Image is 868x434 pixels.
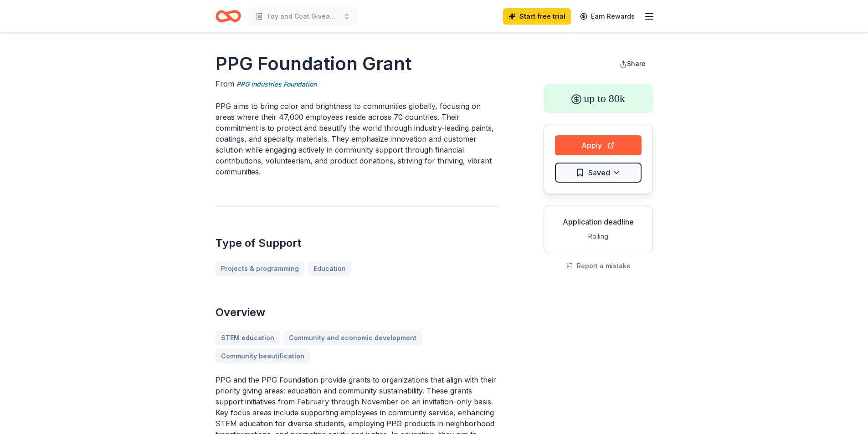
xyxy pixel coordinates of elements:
[551,216,645,227] div: Application deadline
[503,8,571,25] a: Start free trial
[216,236,500,250] h2: Type of Support
[555,135,642,155] button: Apply
[267,11,339,22] span: Toy and Coat Giveaway
[216,101,500,177] p: PPG aims to bring color and brightness to communities globally, focusing on areas where their 47,...
[555,163,642,183] button: Saved
[248,7,358,26] button: Toy and Coat Giveaway
[216,5,241,27] a: Home
[216,78,500,90] div: From
[612,55,653,73] button: Share
[588,167,610,179] span: Saved
[551,231,645,242] div: Rolling
[627,60,646,67] span: Share
[216,51,500,77] h1: PPG Foundation Grant
[216,305,500,320] h2: Overview
[216,261,304,276] a: Projects & programming
[236,79,317,90] a: PPG Industries Foundation
[566,260,631,271] button: Report a mistake
[308,261,351,276] a: Education
[575,8,640,25] a: Earn Rewards
[544,84,653,113] div: up to 80k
